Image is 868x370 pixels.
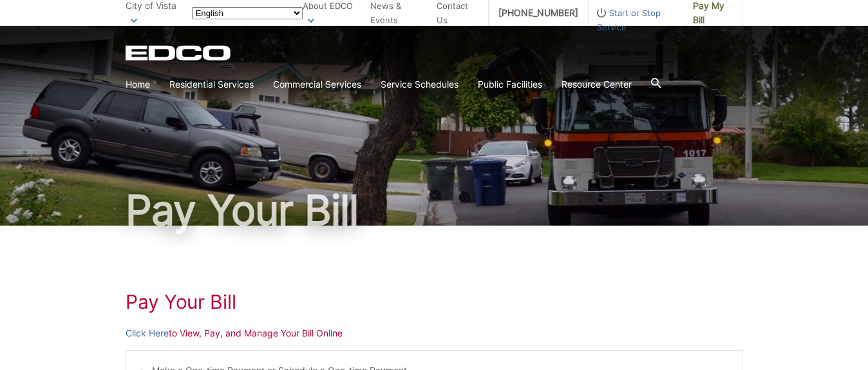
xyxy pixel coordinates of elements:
[126,190,742,231] h1: Pay Your Bill
[381,77,458,92] a: Service Schedules
[192,7,303,19] select: Select a language
[169,77,254,92] a: Residential Services
[126,77,150,92] a: Home
[273,77,361,92] a: Commercial Services
[126,326,742,340] p: to View, Pay, and Manage Your Bill Online
[126,326,169,340] a: Click Here
[126,45,232,61] a: EDCD logo. Return to the homepage.
[126,290,742,313] h1: Pay Your Bill
[478,77,542,92] a: Public Facilities
[561,77,632,92] a: Resource Center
